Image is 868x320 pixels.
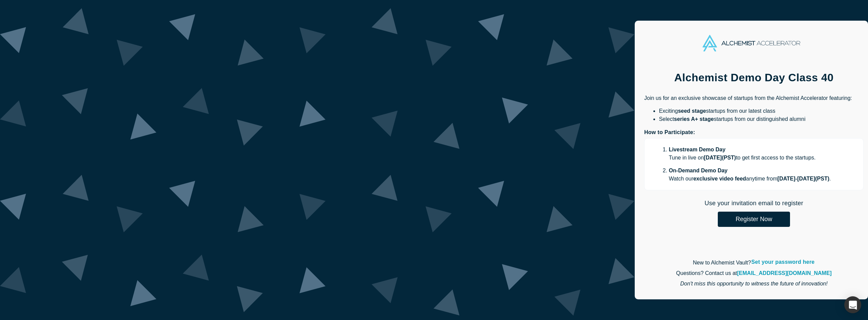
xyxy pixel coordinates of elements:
[674,116,714,122] strong: series A+ stage
[644,129,695,135] strong: How to Participate:
[644,259,864,267] p: New to Alchemist Vault?
[644,70,864,85] h1: Alchemist Demo Day Class 40
[644,269,864,277] p: Questions? Contact us at
[680,281,827,286] em: Don't miss this opportunity to witness the future of innovation!
[669,168,727,173] strong: On-Demand Demo Day
[644,200,864,207] h2: Use your invitation email to register
[669,147,725,152] strong: Livestream Demo Day
[669,175,844,183] p: Watch our anytime from .
[693,176,746,182] strong: exclusive video feed
[678,108,706,114] strong: seed stage
[751,258,815,266] a: Set your password here
[659,115,864,123] li: Select startups from our distinguished alumni
[669,154,844,162] p: Tune in live on to get first access to the startups.
[659,107,864,115] li: Exciting startups from our latest class
[718,212,790,227] button: Register Now
[704,155,736,161] strong: [DATE] ( PST )
[737,270,832,276] a: [EMAIL_ADDRESS][DOMAIN_NAME]
[644,94,864,190] div: Join us for an exclusive showcase of startups from the Alchemist Accelerator featuring:
[777,176,829,182] strong: [DATE] - [DATE] ( PST )
[703,35,800,51] img: Alchemist Accelerator Logo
